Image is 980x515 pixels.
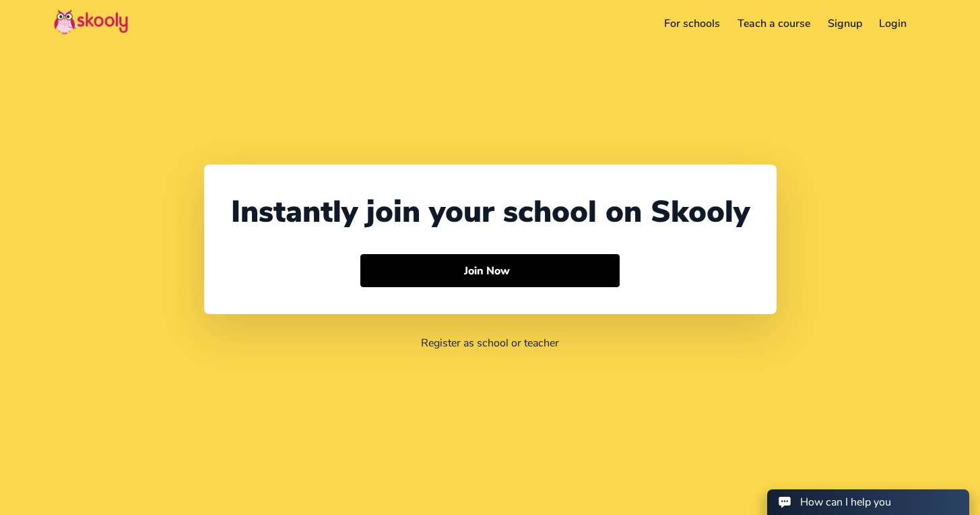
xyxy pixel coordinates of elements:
div: Instantly join your school on Skooly [231,191,750,233]
a: Teach a course [729,13,819,34]
a: Login [870,13,915,34]
a: Signup [819,13,871,34]
img: Skooly [54,9,128,35]
a: For schools [656,13,729,34]
button: Join Now [360,254,620,288]
a: Register as school or teacher [421,336,559,351]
